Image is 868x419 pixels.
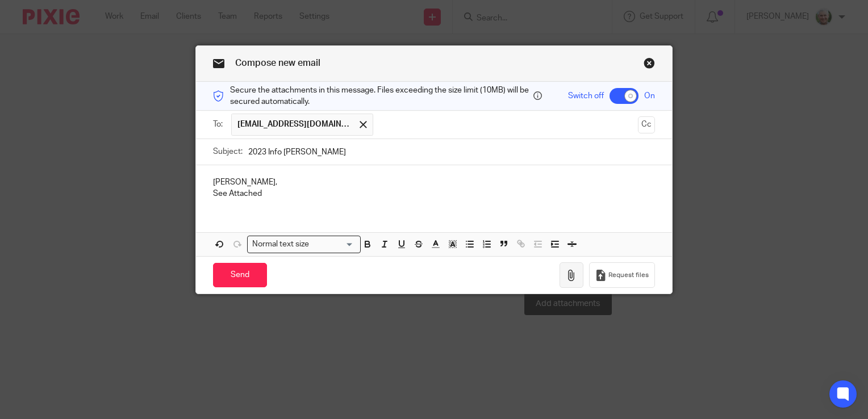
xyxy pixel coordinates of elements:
[235,58,320,68] span: Compose new email
[638,116,655,133] button: Cc
[568,90,604,102] span: Switch off
[213,263,267,287] input: Send
[589,262,655,288] button: Request files
[213,146,243,157] label: Subject:
[213,177,655,188] p: [PERSON_NAME],
[213,188,655,199] p: See Attached
[237,119,351,130] span: [EMAIL_ADDRESS][DOMAIN_NAME]
[247,236,361,253] div: Search for option
[230,85,531,108] span: Secure the attachments in this message. Files exceeding the size limit (10MB) will be secured aut...
[644,90,655,102] span: On
[213,119,226,130] label: To:
[250,238,312,250] span: Normal text size
[608,271,649,280] span: Request files
[313,238,354,250] input: Search for option
[644,57,655,73] a: Close this dialog window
